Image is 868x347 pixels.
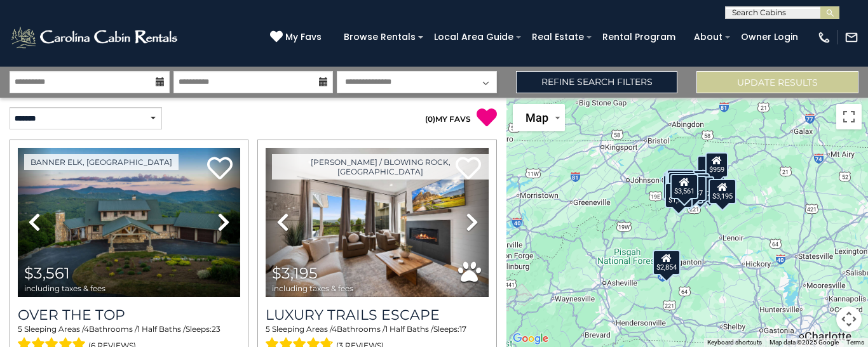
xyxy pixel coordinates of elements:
a: Open this area in Google Maps (opens a new window) [510,331,552,347]
img: phone-regular-white.png [817,30,831,44]
div: $701 [668,168,691,193]
span: 5 [266,324,270,334]
a: Rental Program [596,27,682,47]
a: Banner Elk, [GEOGRAPHIC_DATA] [24,154,179,170]
a: Real Estate [526,27,590,47]
span: 17 [459,324,466,334]
span: $3,195 [272,264,318,282]
span: 1 Half Baths / [385,324,433,334]
img: mail-regular-white.png [844,30,858,44]
div: $1,593 [663,174,691,200]
span: 1 Half Baths / [137,324,186,334]
a: Local Area Guide [428,27,520,47]
img: White-1-2.png [10,25,181,50]
div: $1,520 [668,171,696,197]
a: Browse Rentals [337,27,422,47]
span: 4 [332,324,337,334]
span: ( ) [425,114,435,124]
div: $2,568 [684,169,712,195]
div: $1,431 [697,155,725,180]
button: Keyboard shortcuts [707,338,762,347]
img: thumbnail_167153549.jpeg [18,148,240,297]
div: $959 [705,152,728,178]
a: Owner Login [735,27,804,47]
span: 4 [84,324,89,334]
span: Map [526,111,548,124]
button: Map camera controls [836,306,862,332]
div: $2,854 [653,249,681,275]
span: including taxes & fees [24,284,105,292]
button: Update Results [696,71,858,93]
div: $3,195 [709,179,737,204]
button: Toggle fullscreen view [836,104,862,129]
span: 0 [428,114,433,124]
span: $3,561 [24,264,70,282]
a: (0)MY FAVS [425,114,471,124]
a: My Favs [270,30,325,44]
span: including taxes & fees [272,284,353,292]
a: Add to favorites [207,155,233,183]
a: Terms (opens in new tab) [846,339,864,346]
a: Refine Search Filters [516,71,678,93]
div: $2,192 [682,173,710,199]
a: Over The Top [18,306,240,324]
img: Google [510,331,552,347]
a: [PERSON_NAME] / Blowing Rock, [GEOGRAPHIC_DATA] [272,154,488,180]
span: 5 [18,324,22,334]
span: Map data ©2025 Google [770,339,839,346]
div: $1,705 [665,182,693,207]
button: Change map style [513,104,565,131]
span: 23 [212,324,220,334]
img: thumbnail_168695581.jpeg [266,148,488,297]
a: About [688,27,729,47]
div: $3,561 [671,174,699,199]
span: My Favs [285,30,322,44]
div: $1,784 [667,169,695,194]
a: Luxury Trails Escape [266,306,488,324]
